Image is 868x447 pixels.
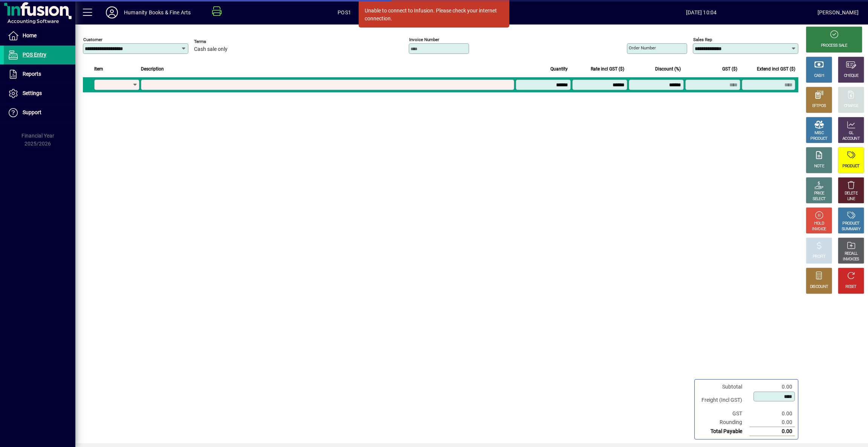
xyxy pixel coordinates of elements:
[845,284,857,290] div: RESET
[194,46,228,52] span: Cash sale only
[813,196,826,202] div: SELECT
[693,37,712,42] mat-label: Sales rep
[23,52,46,58] span: POS Entry
[842,164,859,169] div: PRODUCT
[812,103,826,109] div: EFTPOS
[750,427,795,436] td: 0.00
[338,6,351,18] span: POS1
[550,65,568,73] span: Quantity
[23,71,41,77] span: Reports
[194,39,239,44] span: Terms
[83,37,102,42] mat-label: Customer
[4,103,75,122] a: Support
[750,418,795,427] td: 0.00
[750,409,795,418] td: 0.00
[23,90,42,96] span: Settings
[698,383,750,391] td: Subtotal
[629,45,656,51] mat-label: Order number
[844,103,859,109] div: CHARGE
[814,221,824,227] div: HOLD
[821,43,847,49] div: PROCESS SALE
[141,65,164,73] span: Description
[842,136,860,142] div: ACCOUNT
[4,26,75,45] a: Home
[23,32,37,38] span: Home
[591,65,624,73] span: Rate incl GST ($)
[814,73,824,79] div: CASH
[757,65,795,73] span: Extend incl GST ($)
[844,73,858,79] div: CHEQUE
[842,221,859,227] div: PRODUCT
[814,164,824,169] div: NOTE
[810,136,827,142] div: PRODUCT
[698,409,750,418] td: GST
[4,84,75,103] a: Settings
[409,37,439,42] mat-label: Invoice number
[813,254,825,260] div: PROFIT
[750,383,795,391] td: 0.00
[698,391,750,409] td: Freight (Incl GST)
[124,6,191,18] div: Humanity Books & Fine Arts
[812,227,826,232] div: INVOICE
[698,418,750,427] td: Rounding
[818,6,859,18] div: [PERSON_NAME]
[810,284,828,290] div: DISCOUNT
[655,65,681,73] span: Discount (%)
[849,130,854,136] div: GL
[23,109,41,115] span: Support
[815,130,824,136] div: MISC
[100,6,124,19] button: Profile
[722,65,737,73] span: GST ($)
[845,251,858,257] div: RECALL
[843,257,859,262] div: INVOICES
[814,191,824,196] div: PRICE
[842,227,860,232] div: SUMMARY
[585,6,818,18] span: [DATE] 10:04
[4,65,75,84] a: Reports
[845,191,857,196] div: DELETE
[698,427,750,436] td: Total Payable
[847,196,855,202] div: LINE
[94,65,103,73] span: Item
